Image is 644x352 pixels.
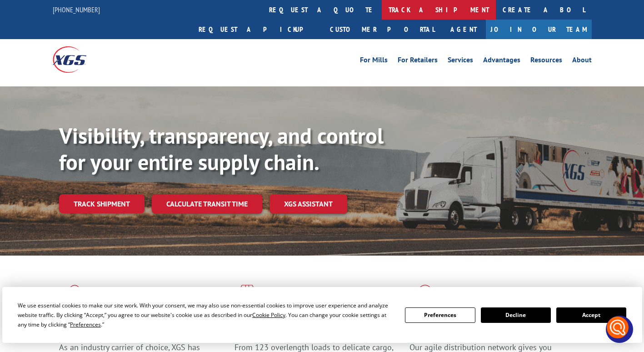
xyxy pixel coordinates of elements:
button: Preferences [405,307,475,323]
button: Decline [481,307,551,323]
img: xgs-icon-focused-on-flooring-red [235,285,256,308]
a: Open chat [606,316,633,343]
button: Accept [556,307,626,323]
a: Advantages [483,56,520,66]
a: Request a pickup [192,20,323,39]
a: For Retailers [398,56,438,66]
div: Cookie Consent Prompt [2,287,642,343]
a: Join Our Team [486,20,592,39]
a: XGS ASSISTANT [270,194,347,214]
a: Agent [441,20,486,39]
a: Customer Portal [323,20,441,39]
span: Cookie Policy [252,311,285,319]
a: Track shipment [59,194,145,213]
img: xgs-icon-flagship-distribution-model-red [409,285,441,308]
a: [PHONE_NUMBER] [53,5,100,14]
b: Visibility, transparency, and control for your entire supply chain. [59,121,384,176]
div: We use essential cookies to make our site work. With your consent, we may also use non-essential ... [18,301,394,329]
img: xgs-icon-total-supply-chain-intelligence-red [59,285,87,308]
a: Calculate transit time [152,194,262,214]
span: Preferences [70,321,101,328]
a: Resources [530,56,562,66]
a: About [572,56,592,66]
a: Services [448,56,473,66]
a: For Mills [360,56,388,66]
